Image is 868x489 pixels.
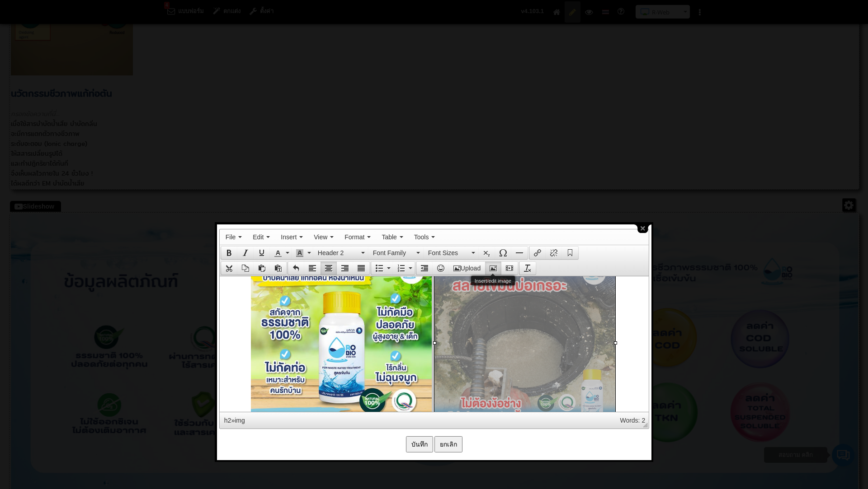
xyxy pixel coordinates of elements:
div: Insert/edit link [529,246,546,260]
span: Font Sizes [428,248,469,257]
iframe: Rich Text Area. Press ALT-F9 for menu. Press ALT-F10 for toolbar. Press ALT-0 for help [220,276,649,412]
div: Underline [254,246,270,260]
div: Font Sizes [424,246,479,260]
input: บันทึก [406,436,433,452]
span: Edit [253,233,264,241]
div: Copy [237,261,254,275]
span: View [314,233,327,241]
div: Insert/edit video [501,261,518,275]
div: Font Family [368,246,424,260]
div: » [231,417,235,424]
div: Decrease indent [416,261,433,275]
div: Subscript [479,246,495,260]
div: Remove link [546,246,562,260]
div: Align left [304,261,321,275]
div: Bold [221,246,237,260]
span: Header 2 [318,248,359,257]
div: Paste [254,261,270,275]
div: Bullet list [371,261,393,275]
div: Insert/edit image [471,276,515,285]
div: h2 [224,417,231,424]
div: Insert/edit image [485,261,501,275]
label: Words: 2 [616,413,649,428]
span: Insert [281,233,297,241]
input: ยกเลิก [434,436,462,452]
span: Font Family [373,248,414,257]
div: Background color [292,246,313,260]
div: Numbered list [393,261,415,275]
div: Align center [321,261,337,275]
div: Undo [288,261,304,275]
button: close [634,224,651,233]
div: Justify [353,261,370,275]
div: Special character [495,246,511,260]
div: Anchor [562,246,579,260]
span: Format [344,233,364,241]
span: File [226,233,236,241]
div: img [235,417,245,424]
div: Align right [337,261,353,275]
div: Italic [237,246,254,260]
span: Table [382,233,396,241]
div: Text color [270,246,292,260]
div: Horizontal line [511,246,528,260]
button: Upload [449,262,485,275]
div: Upload an image [449,261,485,275]
div: Paste as text [270,261,287,275]
div: Clear formatting [519,261,536,275]
div: Cut [221,261,237,275]
div: Emoticons [433,261,449,275]
span: Tools [414,233,429,241]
